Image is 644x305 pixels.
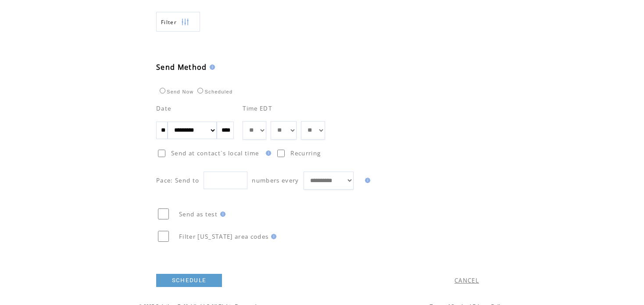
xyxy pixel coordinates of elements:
img: help.gif [268,234,276,239]
span: Send at contact`s local time [171,149,259,157]
a: CANCEL [454,276,479,284]
img: help.gif [362,178,370,183]
span: Send Method [156,62,207,72]
span: numbers every [252,176,299,184]
span: Pace: Send to [156,176,199,184]
span: Send as test [179,210,218,218]
input: Scheduled [197,88,203,93]
span: Filter [US_STATE] area codes [179,233,268,240]
span: Time EDT [243,104,272,112]
span: Show filters [161,18,177,26]
a: SCHEDULE [156,274,222,287]
img: help.gif [207,65,215,70]
label: Send Now [157,89,193,94]
img: filters.png [181,12,189,32]
span: Date [156,104,171,112]
img: help.gif [218,212,225,217]
a: Filter [156,12,200,32]
input: Send Now [160,88,165,93]
img: help.gif [263,151,271,156]
span: Recurring [290,149,321,157]
label: Scheduled [195,89,233,94]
